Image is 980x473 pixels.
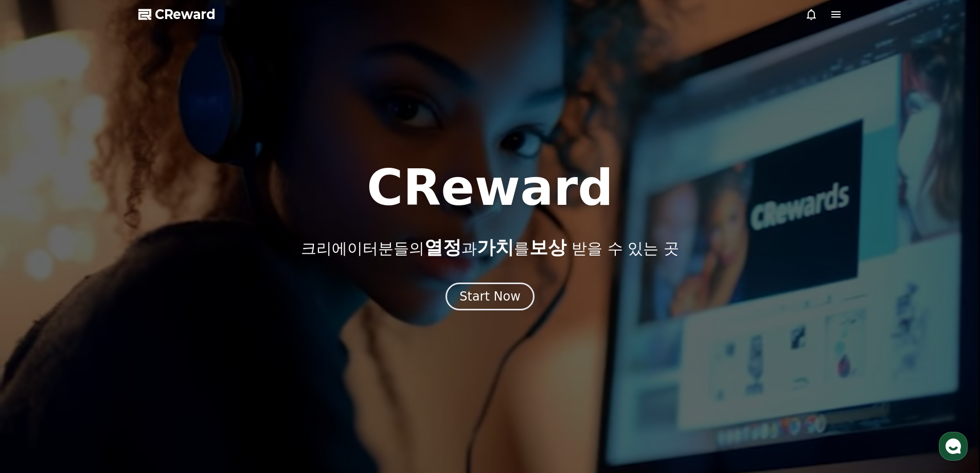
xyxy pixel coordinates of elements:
a: 설정 [133,326,198,352]
span: 대화 [94,342,106,351]
a: 홈 [3,326,68,352]
div: Start Now [459,288,521,305]
button: Start Now [446,283,534,310]
p: 크리에이터분들의 과 를 받을 수 있는 곳 [301,237,679,258]
span: 가치 [477,237,514,258]
h1: CReward [367,163,613,213]
span: 홈 [32,342,39,350]
span: 열정 [424,237,461,258]
span: 보상 [529,237,566,258]
a: Start Now [446,293,534,303]
span: CReward [155,6,216,23]
a: 대화 [68,326,133,352]
a: CReward [138,6,216,23]
span: 설정 [159,342,171,350]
